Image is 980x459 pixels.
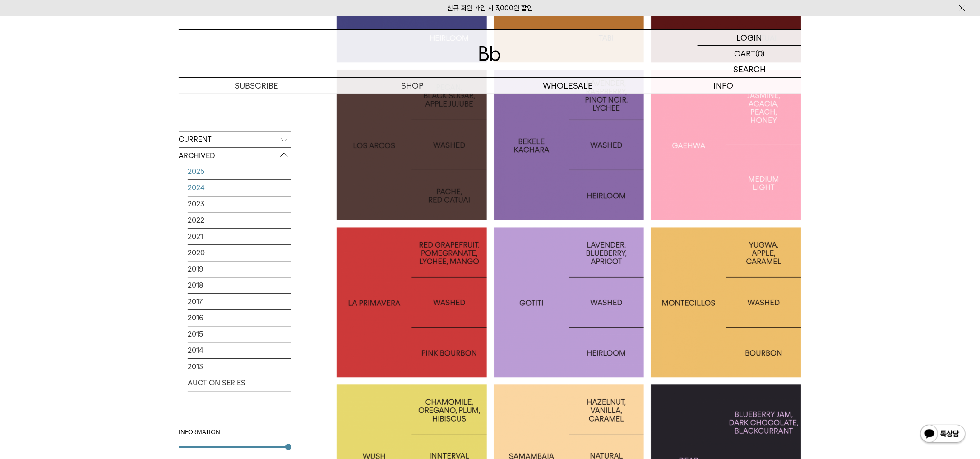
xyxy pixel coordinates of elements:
[733,61,766,77] p: SEARCH
[646,78,801,94] p: INFO
[188,375,291,391] a: AUCTION SERIES
[188,229,291,244] a: 2021
[179,131,291,148] p: CURRENT
[179,428,291,437] div: INFORMATION
[494,70,644,220] a: 에티오피아 베켈레 카차라ETHIOPIA BEKELE KACHARA
[337,70,487,220] a: 과테말라 로스 아르코스GUATEMALA LOS ARCOS
[737,30,763,45] p: LOGIN
[490,78,646,94] p: WHOLESALE
[479,46,501,61] img: 로고
[188,359,291,375] a: 2013
[188,294,291,309] a: 2017
[334,78,490,94] a: SHOP
[188,212,291,228] a: 2022
[179,148,291,164] p: ARCHIVED
[188,164,291,179] a: 2025
[920,424,966,445] img: 카카오톡 채널 1:1 채팅 버튼
[188,180,291,196] a: 2024
[447,4,533,12] a: 신규 회원 가입 시 3,000원 할인
[188,326,291,342] a: 2015
[337,227,487,378] a: 콜롬비아 라 프리마베라 핑크버번COLOMBIA LA PRIMAVERA PINK BOURBON
[651,70,801,220] a: 개화GAEHWA
[188,245,291,261] a: 2020
[698,30,801,46] a: LOGIN
[188,261,291,277] a: 2019
[494,227,644,378] a: 에티오피아 고티티ETHIOPIA GOTITI
[188,342,291,358] a: 2014
[734,46,755,61] p: CART
[188,310,291,326] a: 2016
[698,46,801,61] a: CART (0)
[188,277,291,293] a: 2018
[755,46,765,61] p: (0)
[651,227,801,378] a: 온두라스 몬테시요스HONDURAS MONTECILLOS
[179,78,334,94] a: SUBSCRIBE
[188,196,291,212] a: 2023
